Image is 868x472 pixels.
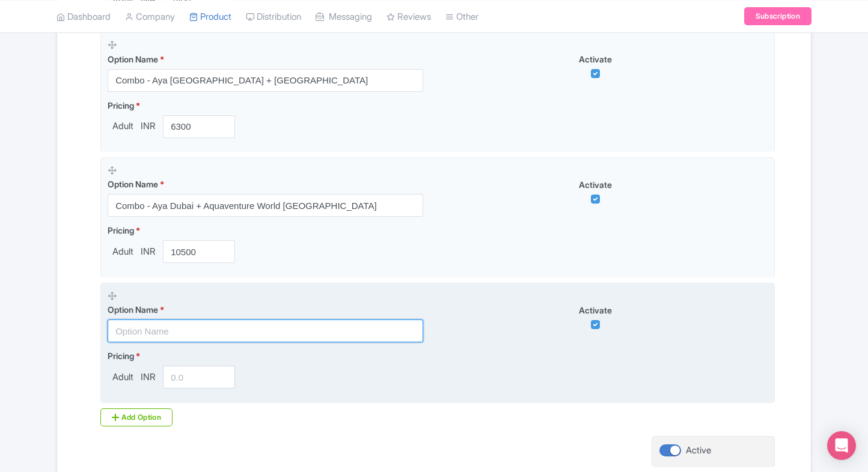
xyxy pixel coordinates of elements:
[108,54,158,64] span: Option Name
[108,351,134,361] span: Pricing
[108,100,134,110] span: Pricing
[108,319,423,342] input: Option Name
[108,245,138,259] span: Adult
[579,180,612,190] span: Activate
[108,304,158,315] span: Option Name
[163,240,235,263] input: 0.0
[579,305,612,315] span: Activate
[108,120,138,133] span: Adult
[138,245,158,259] span: INR
[108,69,423,92] input: Option Name
[163,366,235,389] input: 0.0
[686,444,711,458] div: Active
[579,54,612,64] span: Activate
[138,120,158,133] span: INR
[163,115,235,138] input: 0.0
[108,225,134,235] span: Pricing
[108,194,423,217] input: Option Name
[108,179,158,189] span: Option Name
[100,408,173,426] div: Add Option
[744,7,811,25] a: Subscription
[827,431,856,460] div: Open Intercom Messenger
[108,371,138,384] span: Adult
[138,371,158,384] span: INR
